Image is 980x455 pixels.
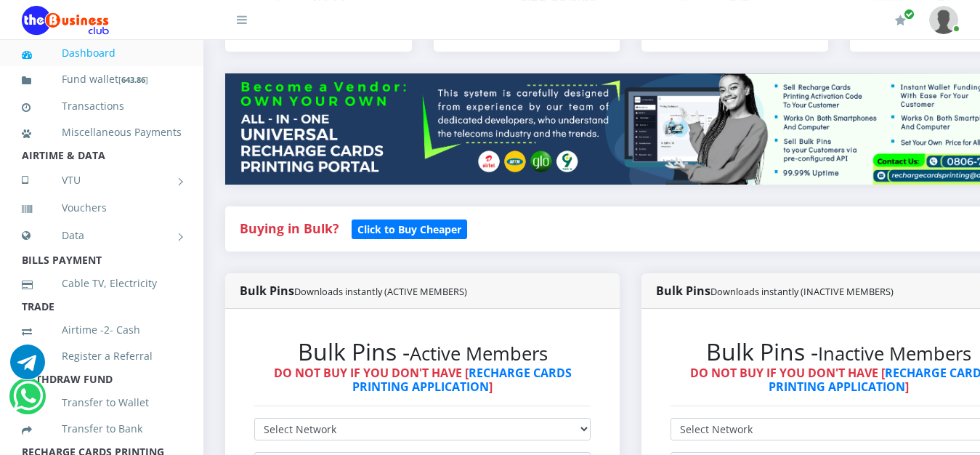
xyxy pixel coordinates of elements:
[818,341,971,366] small: Inactive Members
[895,15,906,26] i: Renew/Upgrade Subscription
[656,283,894,299] strong: Bulk Pins
[118,74,148,85] small: [ ]
[357,222,461,236] b: Click to Buy Cheaper
[22,63,182,97] a: Fund wallet[643.86]
[352,365,572,395] a: RECHARGE CARDS PRINTING APPLICATION
[13,390,43,414] a: Chat for support
[22,313,182,347] a: Airtime -2- Cash
[22,6,109,35] img: Logo
[254,338,591,366] h2: Bulk Pins -
[240,283,467,299] strong: Bulk Pins
[929,6,958,34] img: User
[22,386,182,419] a: Transfer to Wallet
[22,412,182,446] a: Transfer to Bank
[22,191,182,225] a: Vouchers
[410,341,548,366] small: Active Members
[904,9,915,20] span: Renew/Upgrade Subscription
[22,89,182,123] a: Transactions
[22,267,182,300] a: Cable TV, Electricity
[22,339,182,373] a: Register a Referral
[10,355,45,379] a: Chat for support
[22,116,182,149] a: Miscellaneous Payments
[22,217,182,254] a: Data
[240,220,339,237] strong: Buying in Bulk?
[121,74,145,85] b: 643.86
[22,36,182,70] a: Dashboard
[294,285,467,298] small: Downloads instantly (ACTIVE MEMBERS)
[274,365,572,395] strong: DO NOT BUY IF YOU DON'T HAVE [ ]
[352,220,467,237] a: Click to Buy Cheaper
[710,285,894,298] small: Downloads instantly (INACTIVE MEMBERS)
[22,162,182,198] a: VTU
